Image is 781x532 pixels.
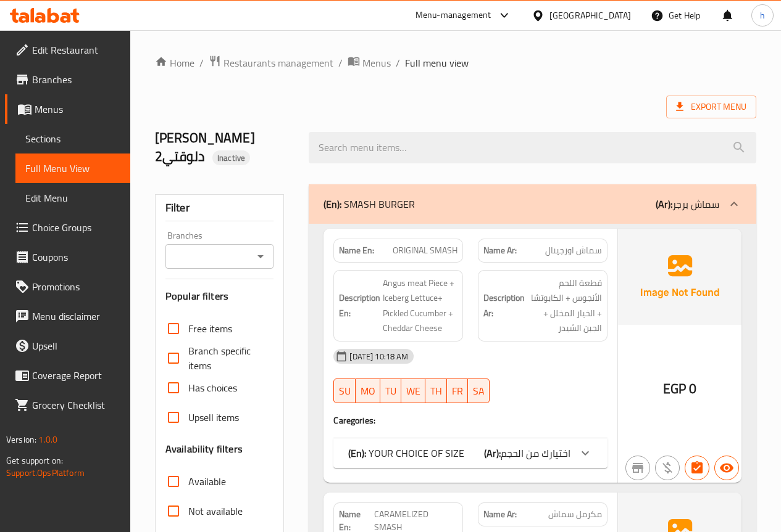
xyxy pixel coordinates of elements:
[5,331,130,361] a: Upsell
[339,290,380,321] strong: Description En:
[5,301,130,331] a: Menu disclaimer
[383,276,457,336] span: Angus meat Piece + Iceberg Lettuce+ Pickled Cucumber + Cheddar Cheese
[483,244,517,257] strong: Name Ar:
[760,9,765,22] span: h
[348,446,464,460] p: YOUR CHOICE OF SIZE
[188,504,243,518] span: Not available
[32,368,120,383] span: Coverage Report
[689,377,696,401] span: 0
[5,213,130,242] a: Choice Groups
[5,390,130,420] a: Grocery Checklist
[165,442,243,456] h3: Availability filters
[714,456,739,480] button: Available
[473,382,485,400] span: SA
[380,379,401,403] button: TU
[447,379,468,403] button: FR
[155,55,756,71] nav: breadcrumb
[252,248,269,265] button: Open
[656,195,672,213] b: (Ar):
[188,410,239,425] span: Upsell items
[348,444,366,462] b: (En):
[32,43,120,57] span: Edit Restaurant
[685,456,709,480] button: Has choices
[212,150,250,165] div: Inactive
[339,244,374,257] strong: Name En:
[15,153,130,183] a: Full Menu View
[309,184,756,224] div: (En): SMASH BURGER(Ar):سماش برجر
[548,508,602,521] span: مكرمل سماش
[618,229,741,325] img: Ae5nvW7+0k+MAAAAAElFTkSuQmCC
[655,456,680,480] button: Purchased item
[32,250,120,264] span: Coupons
[32,220,120,235] span: Choice Groups
[32,398,120,412] span: Grocery Checklist
[324,197,415,211] p: SMASH BURGER
[155,129,294,166] h2: [PERSON_NAME] دلوقتي2
[6,432,36,448] span: Version:
[483,508,517,521] strong: Name Ar:
[165,195,274,221] div: Filter
[38,432,57,448] span: 1.0.0
[425,379,447,403] button: TH
[666,96,756,118] span: Export Menu
[625,456,650,480] button: Not branch specific item
[32,279,120,294] span: Promotions
[324,195,341,213] b: (En):
[549,9,631,22] div: [GEOGRAPHIC_DATA]
[527,276,602,336] span: قطعة اللحم الأنجوس + الكابوتشا + الخيار المخلل + الجبن الشيدر
[452,382,463,400] span: FR
[5,242,130,272] a: Coupons
[5,94,130,124] a: Menus
[25,161,120,176] span: Full Menu View
[5,35,130,65] a: Edit Restaurant
[483,290,525,321] strong: Description Ar:
[5,361,130,390] a: Coverage Report
[209,55,333,71] a: Restaurants management
[6,452,63,469] span: Get support on:
[155,55,194,70] a: Home
[361,382,375,400] span: MO
[35,102,120,117] span: Menus
[656,197,719,211] p: سماش برجر
[188,321,232,336] span: Free items
[25,131,120,146] span: Sections
[663,377,686,401] span: EGP
[32,72,120,87] span: Branches
[345,351,413,362] span: [DATE] 10:18 AM
[32,338,120,353] span: Upsell
[430,382,442,400] span: TH
[25,190,120,205] span: Edit Menu
[188,474,226,489] span: Available
[545,244,602,257] span: سماش اورجينال
[484,444,501,462] b: (Ar):
[676,99,746,115] span: Export Menu
[15,124,130,153] a: Sections
[188,380,237,395] span: Has choices
[401,379,425,403] button: WE
[15,183,130,213] a: Edit Menu
[223,55,333,70] span: Restaurants management
[212,152,250,164] span: Inactive
[501,444,570,462] span: اختيارك من الحجم
[348,55,391,71] a: Menus
[396,55,400,70] li: /
[309,132,756,163] input: search
[6,465,85,481] a: Support.OpsPlatform
[333,414,608,427] h4: Caregories:
[393,244,457,257] span: ORIGINAL SMASH
[405,55,469,70] span: Full menu view
[32,309,120,324] span: Menu disclaimer
[5,65,130,94] a: Branches
[338,55,343,70] li: /
[199,55,204,70] li: /
[188,343,264,373] span: Branch specific items
[362,55,391,70] span: Menus
[385,382,396,400] span: TU
[468,379,490,403] button: SA
[165,289,274,303] h3: Popular filters
[333,379,356,403] button: SU
[339,382,351,400] span: SU
[5,272,130,301] a: Promotions
[416,8,491,23] div: Menu-management
[356,379,380,403] button: MO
